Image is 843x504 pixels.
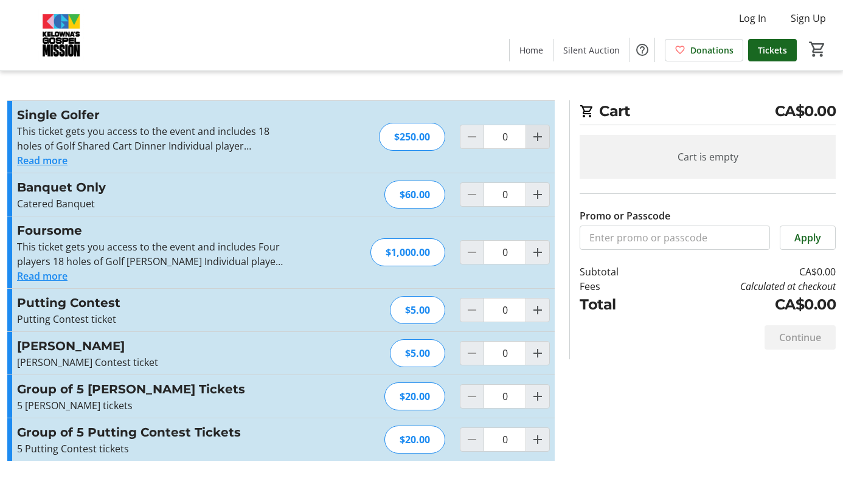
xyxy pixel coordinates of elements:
[580,209,670,223] label: Promo or Passcode
[580,100,836,125] h2: Cart
[370,238,445,266] div: $1,000.00
[553,39,630,61] a: Silent Auction
[17,423,283,441] h3: Group of 5 Putting Contest Tickets
[526,299,549,322] button: Increment by one
[775,100,836,122] span: CA$0.00
[580,135,836,179] div: Cart is empty
[526,125,549,148] button: Increment by one
[484,240,526,264] input: Foursome Quantity
[654,294,836,316] td: CA$0.00
[17,398,283,413] p: 5 [PERSON_NAME] tickets
[379,123,445,151] div: $250.00
[17,269,68,283] button: Read more
[748,39,797,61] a: Tickets
[17,240,283,269] div: This ticket gets you access to the event and includes Four players 18 holes of Golf [PERSON_NAME]...
[758,44,787,57] span: Tickets
[526,183,549,206] button: Increment by one
[580,279,654,294] td: Fees
[17,178,283,196] h3: Banquet Only
[17,124,283,153] div: This ticket gets you access to the event and includes 18 holes of Golf Shared Cart Dinner Individ...
[781,9,836,28] button: Sign Up
[563,44,620,57] span: Silent Auction
[739,11,766,26] span: Log In
[384,181,445,209] div: $60.00
[791,11,826,26] span: Sign Up
[729,9,776,28] button: Log In
[390,339,445,367] div: $5.00
[17,196,283,211] div: Catered Banquet
[510,39,553,61] a: Home
[484,182,526,207] input: Banquet Only Quantity
[580,264,654,279] td: Subtotal
[17,337,283,355] h3: [PERSON_NAME]
[384,382,445,410] div: $20.00
[484,427,526,452] input: Group of 5 Putting Contest Tickets Quantity
[17,106,283,124] h3: Single Golfer
[17,441,283,456] p: 5 Putting Contest tickets
[484,298,526,322] input: Putting Contest Quantity
[526,428,549,451] button: Increment by one
[807,38,828,60] button: Cart
[484,125,526,149] input: Single Golfer Quantity
[780,226,836,250] button: Apply
[17,221,283,240] h3: Foursome
[7,5,116,66] img: Kelowna's Gospel Mission's Logo
[794,230,821,245] span: Apply
[630,38,654,62] button: Help
[526,385,549,408] button: Increment by one
[17,380,283,398] h3: Group of 5 [PERSON_NAME] Tickets
[665,39,743,61] a: Donations
[484,384,526,409] input: Group of 5 Mulligan Tickets Quantity
[654,264,836,279] td: CA$0.00
[654,279,836,294] td: Calculated at checkout
[580,294,654,316] td: Total
[17,153,68,168] button: Read more
[526,241,549,264] button: Increment by one
[690,44,734,57] span: Donations
[17,312,283,326] p: Putting Contest ticket
[519,44,543,57] span: Home
[17,294,283,312] h3: Putting Contest
[526,342,549,365] button: Increment by one
[580,226,770,250] input: Enter promo or passcode
[384,426,445,454] div: $20.00
[17,355,283,370] p: [PERSON_NAME] Contest ticket
[484,341,526,365] input: Mulligan Quantity
[390,296,445,324] div: $5.00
